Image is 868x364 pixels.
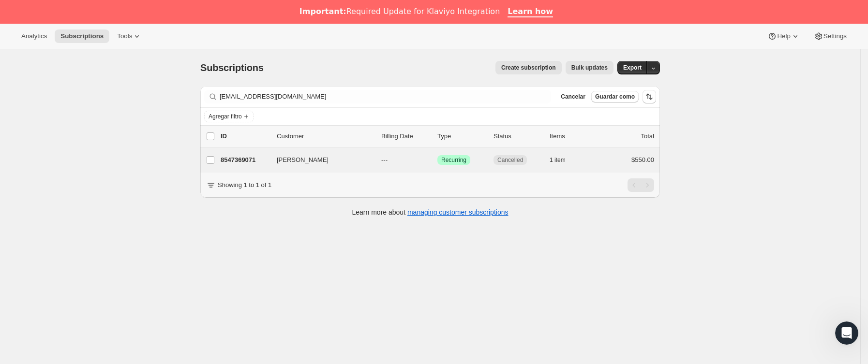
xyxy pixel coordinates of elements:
b: Important: [299,7,346,16]
p: Total [641,131,654,141]
iframe: Intercom live chat [835,321,858,345]
div: Items [550,131,598,141]
span: Subscriptions [200,62,264,73]
span: Cancelar [561,93,585,101]
span: --- [381,156,388,163]
span: $550.00 [631,156,654,163]
button: Subscriptions [55,29,109,43]
div: 8547369071[PERSON_NAME]---LogradoRecurringCancelled1 item$550.00 [221,153,654,167]
span: Tools [117,32,132,40]
button: Guardar como [591,91,639,102]
p: Showing 1 to 1 of 1 [218,180,271,190]
a: managing customer subscriptions [407,208,509,216]
span: Export [623,64,642,72]
p: 8547369071 [221,155,269,165]
p: Status [494,131,542,141]
p: Learn more about [352,207,509,217]
span: [PERSON_NAME] [277,155,329,165]
p: ID [221,131,269,141]
button: Export [617,61,647,74]
button: Agregar filtro [204,111,254,122]
div: IDCustomerBilling DateTypeStatusItemsTotal [221,131,654,141]
span: Recurring [441,156,466,164]
span: 1 item [550,156,566,164]
span: Cancelled [497,156,523,164]
button: Ordenar los resultados [643,90,656,103]
span: Guardar como [595,93,635,101]
span: Analytics [21,32,47,40]
button: Cancelar [557,91,589,102]
span: Agregar filtro [209,113,242,120]
p: Billing Date [381,131,430,141]
span: Create subscription [501,64,556,72]
button: Settings [808,29,853,43]
div: Required Update for Klaviyo Integration [299,7,500,16]
button: [PERSON_NAME] [271,152,368,168]
span: Subscriptions [60,32,104,40]
button: Tools [111,29,148,43]
div: Type [437,131,486,141]
button: Create subscription [495,61,562,74]
span: Settings [823,32,847,40]
span: Help [777,32,790,40]
input: Filter subscribers [220,90,551,103]
button: Analytics [15,29,53,43]
a: Learn how [508,7,553,17]
button: Help [762,29,806,43]
nav: Paginación [628,178,654,192]
button: Bulk updates [566,61,614,74]
p: Customer [277,131,374,141]
button: 1 item [550,153,576,167]
span: Bulk updates [571,64,608,72]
